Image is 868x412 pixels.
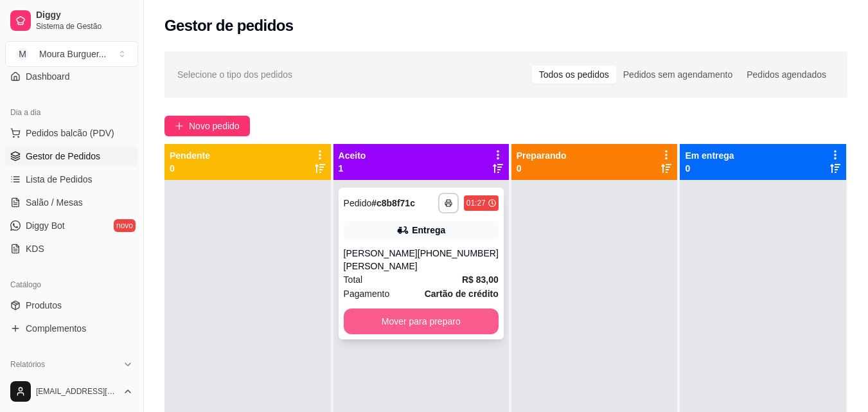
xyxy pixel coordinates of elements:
[5,295,138,316] a: Produtos
[164,15,294,36] h2: Gestor de pedidos
[5,5,138,36] a: DiggySistema de Gestão
[36,10,133,21] span: Diggy
[344,287,390,301] span: Pagamento
[740,66,833,84] div: Pedidos agendados
[36,21,133,31] span: Sistema de Gestão
[425,289,499,299] strong: Cartão de crédito
[5,66,138,87] a: Dashboard
[344,309,499,334] button: Mover para preparo
[26,127,114,139] span: Pedidos balcão (PDV)
[5,318,138,339] a: Complementos
[5,238,138,259] a: KDS
[685,162,734,175] p: 0
[26,299,62,312] span: Produtos
[36,386,118,397] span: [EMAIL_ADDRESS][DOMAIN_NAME]
[175,121,184,130] span: plus
[5,146,138,166] a: Gestor de Pedidos
[344,247,418,273] div: [PERSON_NAME] [PERSON_NAME]
[412,224,445,237] div: Entrega
[26,242,44,255] span: KDS
[164,116,250,136] button: Novo pedido
[26,322,86,335] span: Complementos
[26,196,83,209] span: Salão / Mesas
[26,150,100,163] span: Gestor de Pedidos
[10,359,45,370] span: Relatórios
[5,215,138,236] a: Diggy Botnovo
[344,198,372,208] span: Pedido
[5,41,138,67] button: Select a team
[418,247,499,273] div: [PHONE_NUMBER]
[339,162,366,175] p: 1
[339,149,366,162] p: Aceito
[5,102,138,123] div: Dia a dia
[177,67,292,82] span: Selecione o tipo dos pedidos
[532,66,616,84] div: Todos os pedidos
[517,162,567,175] p: 0
[616,66,740,84] div: Pedidos sem agendamento
[462,274,499,285] strong: R$ 83,00
[5,123,138,143] button: Pedidos balcão (PDV)
[189,119,240,133] span: Novo pedido
[344,273,363,287] span: Total
[5,169,138,190] a: Lista de Pedidos
[5,274,138,295] div: Catálogo
[5,376,138,407] button: [EMAIL_ADDRESS][DOMAIN_NAME]
[371,198,415,208] strong: # c8b8f71c
[170,162,210,175] p: 0
[26,173,93,186] span: Lista de Pedidos
[16,48,29,60] span: M
[39,48,106,60] div: Moura Burguer ...
[26,219,65,232] span: Diggy Bot
[26,70,70,83] span: Dashboard
[517,149,567,162] p: Preparando
[685,149,734,162] p: Em entrega
[5,192,138,213] a: Salão / Mesas
[466,198,486,208] div: 01:27
[170,149,210,162] p: Pendente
